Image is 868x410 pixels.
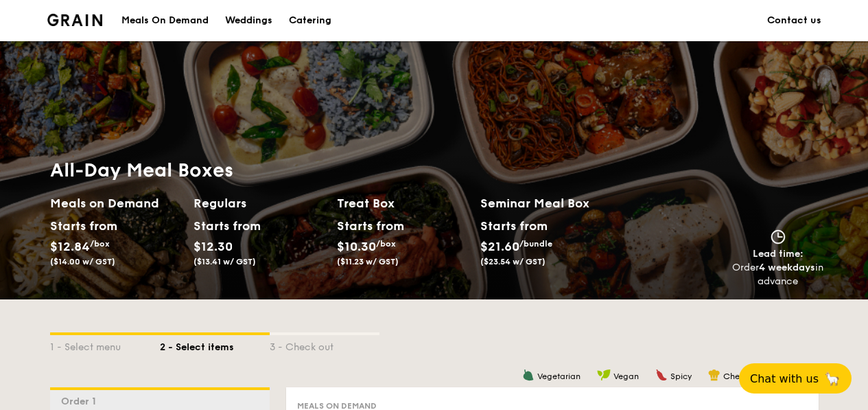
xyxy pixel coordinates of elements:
[480,257,546,266] span: ($23.54 w/ GST)
[824,371,841,387] span: 🦙
[519,239,552,249] span: /bundle
[708,369,720,381] img: icon-chef-hat.a58ddaea.svg
[193,216,255,236] div: Starts from
[376,239,396,249] span: /box
[90,239,110,249] span: /box
[597,369,611,381] img: icon-vegan.f8ff3823.svg
[193,257,256,266] span: ($13.41 w/ GST)
[270,335,379,354] div: 3 - Check out
[337,257,399,266] span: ($11.23 w/ GST)
[480,194,624,213] h2: Seminar Meal Box
[480,239,519,254] span: $21.60
[750,372,819,385] span: Chat with us
[337,239,376,254] span: $10.30
[193,239,233,254] span: $12.30
[655,369,668,381] img: icon-spicy.37a8142b.svg
[50,239,90,254] span: $12.84
[47,14,103,26] img: Grain
[337,216,398,236] div: Starts from
[50,194,183,213] h2: Meals on Demand
[50,216,111,236] div: Starts from
[739,363,852,394] button: Chat with us🦙
[670,372,692,381] span: Spicy
[732,261,824,288] div: Order in advance
[537,372,580,381] span: Vegetarian
[522,369,535,381] img: icon-vegetarian.fe4039eb.svg
[50,335,160,354] div: 1 - Select menu
[50,257,115,266] span: ($14.00 w/ GST)
[768,229,788,244] img: icon-clock.2db775ea.svg
[337,194,469,213] h2: Treat Box
[47,14,103,26] a: Logotype
[61,396,102,407] span: Order 1
[480,216,547,236] div: Starts from
[193,194,326,213] h2: Regulars
[759,262,815,273] strong: 4 weekdays
[50,158,624,183] h1: All-Day Meal Boxes
[160,335,270,354] div: 2 - Select items
[723,372,819,381] span: Chef's recommendation
[613,372,639,381] span: Vegan
[753,248,804,260] span: Lead time:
